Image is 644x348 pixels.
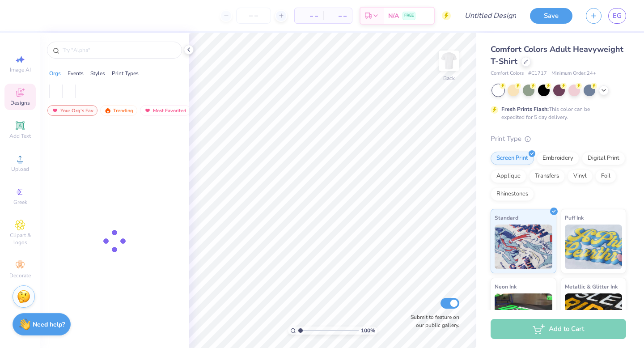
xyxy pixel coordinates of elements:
[10,66,31,73] span: Image AI
[404,13,414,19] span: FREE
[491,134,626,144] div: Print Type
[565,282,618,291] span: Metallic & Glitter Ink
[491,170,526,183] div: Applique
[62,46,176,55] input: Try "Alpha"
[51,107,59,114] img: most_fav.gif
[529,170,565,183] div: Transfers
[495,225,552,269] img: Standard
[140,105,191,116] div: Most Favorited
[361,327,375,335] span: 100 %
[491,187,534,201] div: Rhinestones
[491,152,534,165] div: Screen Print
[406,313,459,329] label: Submit to feature on our public gallery.
[568,170,593,183] div: Vinyl
[613,11,622,21] span: EG
[104,107,111,114] img: trending.gif
[90,69,105,77] div: Styles
[595,170,616,183] div: Foil
[528,70,547,77] span: # C1717
[551,70,596,77] span: Minimum Order: 24 +
[329,11,347,21] span: – –
[443,74,455,82] div: Back
[47,105,97,116] div: Your Org's Fav
[13,199,27,206] span: Greek
[501,105,611,121] div: This color can be expedited for 5 day delivery.
[68,69,84,77] div: Events
[582,152,625,165] div: Digital Print
[49,69,61,77] div: Orgs
[4,232,36,246] span: Clipart & logos
[501,106,549,113] strong: Fresh Prints Flash:
[458,7,523,25] input: Untitled Design
[33,320,65,329] strong: Need help?
[388,11,399,21] span: N/A
[491,44,623,67] span: Comfort Colors Adult Heavyweight T-Shirt
[495,293,552,338] img: Neon Ink
[100,105,137,116] div: Trending
[495,282,517,291] span: Neon Ink
[9,272,31,279] span: Decorate
[530,8,572,24] button: Save
[537,152,579,165] div: Embroidery
[112,69,139,77] div: Print Types
[11,166,29,173] span: Upload
[495,213,518,222] span: Standard
[491,70,524,77] span: Comfort Colors
[565,293,623,338] img: Metallic & Glitter Ink
[565,225,623,269] img: Puff Ink
[440,52,458,70] img: Back
[565,213,584,222] span: Puff Ink
[10,99,30,106] span: Designs
[300,11,318,21] span: – –
[236,8,271,24] input: – –
[9,132,31,140] span: Add Text
[608,8,626,24] a: EG
[144,107,151,114] img: most_fav.gif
